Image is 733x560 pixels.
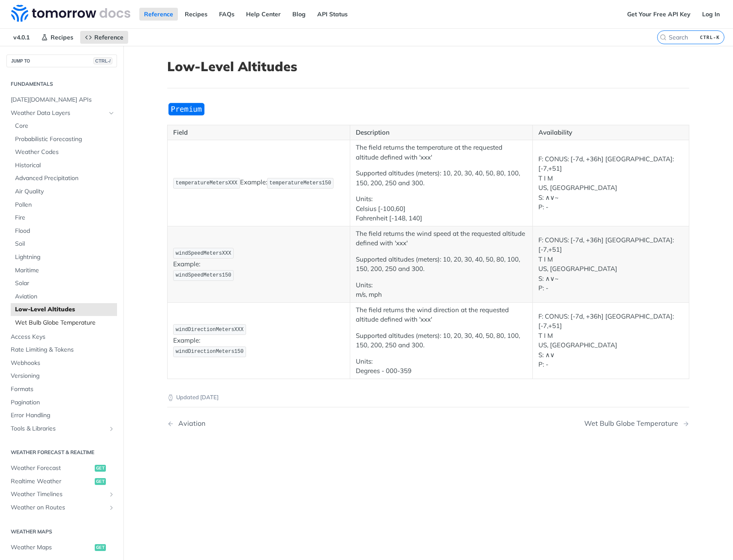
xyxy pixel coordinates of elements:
a: Probabilistic Forecasting [11,133,117,146]
a: Wet Bulb Globe Temperature [11,316,117,329]
h2: Fundamentals [6,80,117,88]
p: Supported altitudes (meters): 10, 20, 30, 40, 50, 80, 100, 150, 200, 250 and 300. [356,331,527,350]
a: Core [11,120,117,132]
a: Lightning [11,251,117,264]
a: Air Quality [11,185,117,198]
span: Realtime Weather [11,477,93,486]
span: Weather Timelines [11,490,106,499]
p: Units: Degrees - 000-359 [356,357,527,376]
p: F: CONUS: [-7d, +36h] [GEOGRAPHIC_DATA]: [-7,+51] T I M US, [GEOGRAPHIC_DATA] S: ∧∨~ P: - [538,235,683,293]
a: Pollen [11,199,117,211]
a: FAQs [214,8,239,21]
span: Core [15,122,115,130]
p: Availability [538,128,683,138]
a: Weather Data LayersHide subpages for Weather Data Layers [6,107,117,120]
p: Updated [DATE] [167,393,689,402]
p: Description [356,128,527,138]
p: Example: [173,323,344,358]
span: get [95,465,106,472]
span: Solar [15,279,115,288]
p: The field returns the wind direction at the requested altitude defined with 'xxx' [356,305,527,325]
p: Units: Celsius [-100,60] Fahrenheit [-148, 140] [356,194,527,223]
a: Weather TimelinesShow subpages for Weather Timelines [6,488,117,501]
p: F: CONUS: [-7d, +36h] [GEOGRAPHIC_DATA]: [-7,+51] T I M US, [GEOGRAPHIC_DATA] S: ∧∨~ P: - [538,154,683,212]
a: Weather Codes [11,146,117,159]
span: Tools & Libraries [11,425,106,433]
span: Maritime [15,266,115,275]
a: Aviation [11,290,117,303]
button: Show subpages for Weather on Routes [108,504,115,511]
a: [DATE][DOMAIN_NAME] APIs [6,93,117,106]
span: Advanced Precipitation [15,174,115,183]
a: Flood [11,225,117,238]
span: Soil [15,240,115,248]
a: Blog [288,8,310,21]
a: Reference [139,8,178,21]
a: Next Page: Wet Bulb Globe Temperature [584,419,689,428]
span: Aviation [15,292,115,301]
p: Units: m/s, mph [356,280,527,300]
span: Probabilistic Forecasting [15,135,115,144]
a: Realtime Weatherget [6,475,117,488]
span: Weather Forecast [11,464,93,473]
span: Recipes [51,33,73,41]
button: Show subpages for Tools & Libraries [108,425,115,432]
span: Historical [15,161,115,170]
a: Get Your Free API Key [622,8,695,21]
span: Pagination [11,398,115,407]
a: Low-Level Altitudes [11,303,117,316]
span: Fire [15,214,115,222]
span: get [95,478,106,485]
h1: Low-Level Altitudes [167,59,689,74]
a: Access Keys [6,331,117,343]
a: Rate Limiting & Tokens [6,343,117,356]
span: Weather Codes [15,148,115,157]
p: The field returns the wind speed at the requested altitude defined with 'xxx' [356,229,527,248]
span: windDirectionMetersXXX [176,327,243,333]
a: Advanced Precipitation [11,172,117,185]
kbd: CTRL-K [698,33,722,42]
a: Maritime [11,264,117,277]
span: Versioning [11,372,115,380]
a: Webhooks [6,357,117,370]
span: Formats [11,385,115,394]
p: The field returns the temperature at the requested altitude defined with 'xxx' [356,143,527,162]
span: Air Quality [15,187,115,196]
span: windSpeedMeters150 [176,272,231,278]
p: Supported altitudes (meters): 10, 20, 30, 40, 50, 80, 100, 150, 200, 250 and 300. [356,255,527,274]
h2: Weather Forecast & realtime [6,449,117,456]
span: Weather Data Layers [11,109,106,117]
a: Weather on RoutesShow subpages for Weather on Routes [6,501,117,514]
a: Log In [697,8,724,21]
span: Lightning [15,253,115,262]
span: get [95,544,106,551]
span: Weather on Routes [11,503,106,512]
img: Tomorrow.io Weather API Docs [11,5,130,22]
div: Wet Bulb Globe Temperature [584,419,682,428]
a: Versioning [6,370,117,382]
span: Rate Limiting & Tokens [11,346,115,354]
a: Pagination [6,396,117,409]
span: temperatureMetersXXX [176,180,237,186]
a: Previous Page: Aviation [167,419,391,428]
h2: Weather Maps [6,528,117,536]
p: Example: [173,177,344,190]
button: JUMP TOCTRL-/ [6,54,117,67]
a: Help Center [241,8,285,21]
a: Recipes [36,31,78,44]
button: Hide subpages for Weather Data Layers [108,110,115,117]
a: Solar [11,277,117,290]
span: Error Handling [11,411,115,420]
p: Supported altitudes (meters): 10, 20, 30, 40, 50, 80, 100, 150, 200, 250 and 300. [356,169,527,188]
span: windDirectionMeters150 [176,349,243,355]
a: Weather Mapsget [6,541,117,554]
span: Webhooks [11,359,115,367]
span: windSpeedMetersXXX [176,250,231,256]
nav: Pagination Controls [167,411,689,436]
p: F: CONUS: [-7d, +36h] [GEOGRAPHIC_DATA]: [-7,+51] T I M US, [GEOGRAPHIC_DATA] S: ∧∨ P: - [538,312,683,370]
a: Error Handling [6,409,117,422]
span: v4.0.1 [9,31,34,44]
span: Weather Maps [11,543,93,552]
p: Field [173,128,344,138]
span: CTRL-/ [93,57,112,64]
